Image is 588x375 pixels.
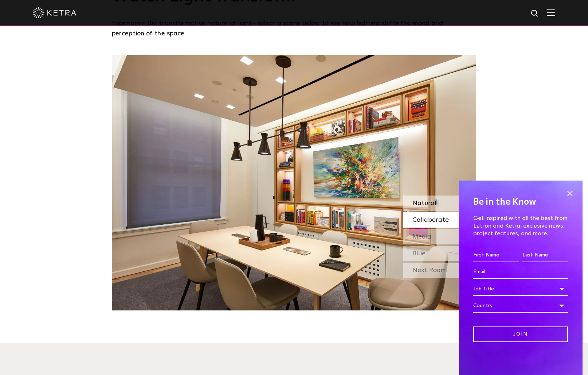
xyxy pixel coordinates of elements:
h4: Be in the Know [473,195,568,209]
input: Join [473,326,568,342]
input: Email [473,265,568,279]
span: Natural [412,200,436,206]
p: Experience the transformative nature of light—select a scene below to see how lighting shifts the... [112,18,473,39]
img: Hamburger%20Nav.svg [547,9,555,16]
img: search icon [530,9,540,18]
span: Collaborate [412,217,449,223]
p: Get inspired with all the best from Lutron and Ketra: exclusive news, project features, and more. [473,214,568,237]
input: Last Name [522,248,568,262]
div: Job Title [473,282,568,296]
img: ketra-logo-2019-white [33,7,77,18]
span: Blue [412,250,426,257]
input: First Name [473,248,519,262]
div: Next Room [403,263,476,278]
span: Media [412,233,431,240]
div: Country [473,299,568,313]
img: SS-Desktop-CEC-05 [112,55,476,310]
